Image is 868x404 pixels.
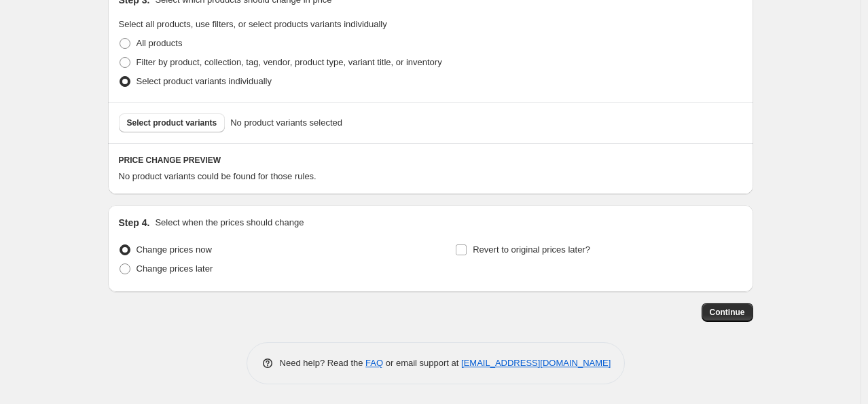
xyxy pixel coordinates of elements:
[365,358,383,368] a: FAQ
[119,216,150,229] h2: Step 4.
[710,307,745,318] span: Continue
[127,117,217,128] span: Select product variants
[702,303,753,322] button: Continue
[137,263,213,274] span: Change prices later
[119,113,225,132] button: Select product variants
[119,155,742,166] h6: PRICE CHANGE PREVIEW
[119,171,317,181] span: No product variants could be found for those rules.
[137,244,212,255] span: Change prices now
[473,244,590,255] span: Revert to original prices later?
[383,358,461,368] span: or email support at
[461,358,611,368] a: [EMAIL_ADDRESS][DOMAIN_NAME]
[137,38,183,48] span: All products
[137,76,272,86] span: Select product variants individually
[280,358,366,368] span: Need help? Read the
[230,116,342,130] span: No product variants selected
[155,216,304,229] p: Select when the prices should change
[137,57,442,67] span: Filter by product, collection, tag, vendor, product type, variant title, or inventory
[119,19,387,29] span: Select all products, use filters, or select products variants individually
